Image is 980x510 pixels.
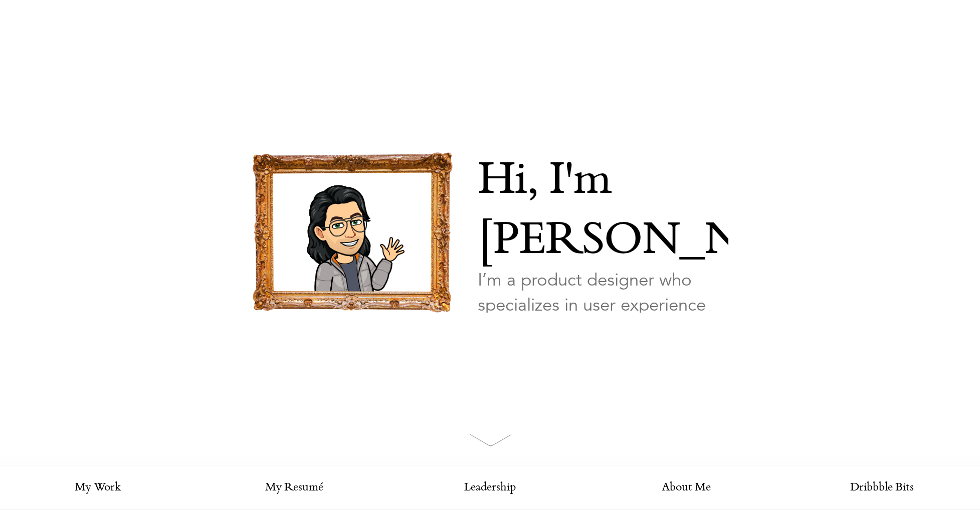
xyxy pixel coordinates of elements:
img: arrow.svg [470,434,512,446]
p: Hi, I'm [PERSON_NAME] [478,152,728,273]
img: picture-frame.png [252,152,453,313]
p: I’m a product designer who specializes in user experience and interaction design [478,268,728,343]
